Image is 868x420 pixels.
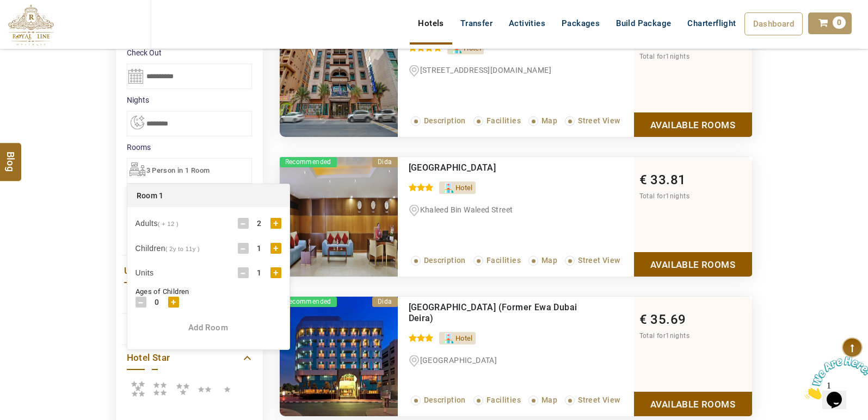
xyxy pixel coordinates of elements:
span: Room 1 [137,191,164,200]
div: Dida [372,157,398,167]
label: Rooms [127,142,252,153]
iframe: chat widget [801,352,868,404]
a: Activities [501,12,553,34]
div: 0 [146,297,168,308]
img: 142016a9ae3b0e874e9e818f7da5008162ce5d2a.jpeg [280,17,398,137]
a: Charterflight [679,12,744,34]
label: nights [127,95,252,105]
span: [GEOGRAPHIC_DATA] [420,356,497,365]
div: Sun And Sands Sea View Hotel (Former Ewa Dubai Deira) [409,302,589,324]
img: The Royal Line Holidays [8,4,54,46]
div: Ages of Children [136,287,281,297]
span: Hotel [455,334,473,342]
span: Khaleed Bin Waleed Street [420,205,513,214]
div: 1 [249,243,270,254]
span: Recommended [280,157,337,167]
img: fb792f4cef21ed16d045b198ac427dd10a070dfc.jpeg [280,157,398,277]
a: Transfer [452,12,501,34]
div: Units [136,267,154,278]
span: Blog [4,152,18,161]
span: 35.69 [650,312,686,327]
span: Charterflight [687,18,736,28]
div: - [136,297,146,308]
a: Build Package [608,12,679,34]
div: Adults [136,218,179,229]
div: Dida [372,297,398,307]
span: 3 Person in 1 Room [146,166,210,174]
div: + [270,267,281,278]
span: 33.81 [650,172,686,187]
div: + [168,297,179,308]
div: Children [136,243,200,254]
span: 1 [666,192,669,200]
span: 1 [4,4,9,14]
span: Hotel [455,184,473,192]
span: € [639,172,647,187]
a: Update New Information |0 [124,264,255,278]
div: 1 [249,267,270,278]
span: Description [424,396,466,404]
div: Add Room [127,322,290,334]
img: 087658e8013448f3386fa7a4058ee7b10a472d39.jpeg [280,297,398,416]
a: Hotel Star [127,350,252,365]
span: Total for nights [639,192,690,200]
a: [GEOGRAPHIC_DATA] (Former Ewa Dubai Deira) [409,302,577,323]
span: Total for nights [639,332,690,340]
img: Chat attention grabber [4,4,72,47]
a: Show Rooms [634,252,752,277]
span: Recommended [280,297,337,307]
div: + [270,218,281,229]
div: - [238,267,249,278]
a: Hotels [410,12,452,34]
div: - [238,243,249,254]
span: ( 2y to 11y ) [165,246,200,252]
div: + [270,243,281,254]
span: Facilities [487,396,521,404]
span: 1 [666,332,669,340]
a: Packages [553,12,608,34]
span: Street View [578,396,620,404]
span: Facilities [487,256,521,265]
a: [GEOGRAPHIC_DATA] [409,162,496,173]
span: Description [424,116,466,125]
span: Dashboard [753,19,795,29]
a: Show Rooms [634,392,752,416]
span: Facilities [487,116,521,125]
div: 2 [249,218,270,229]
a: 0 [808,12,852,34]
span: Map [541,396,557,404]
span: ( + 12 ) [158,221,178,227]
span: € [639,312,647,327]
span: Street View [578,256,620,265]
div: Gateway Hotel [409,162,589,173]
span: 0 [833,16,846,29]
span: Description [424,256,466,265]
div: - [238,218,249,229]
span: Map [541,116,557,125]
span: Map [541,256,557,265]
span: Street View [578,116,620,125]
a: Show Rooms [634,112,752,137]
